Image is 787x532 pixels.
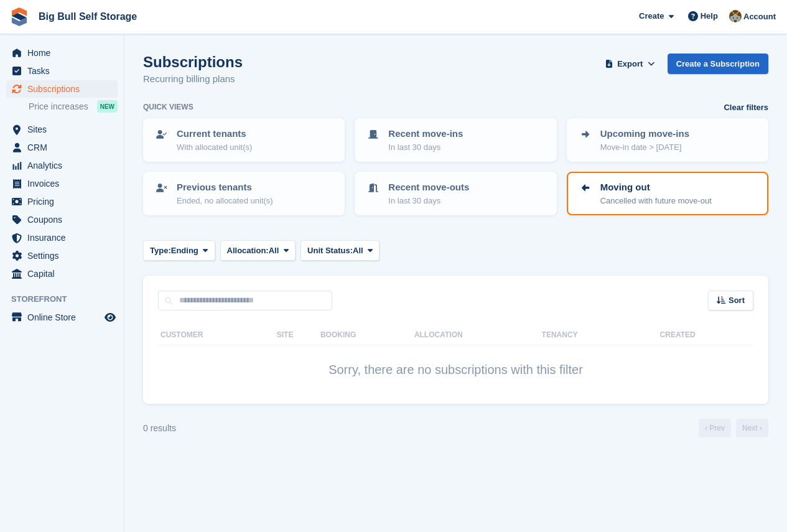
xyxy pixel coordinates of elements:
p: Moving out [600,180,712,195]
a: Preview store [103,310,118,325]
h1: Subscriptions [143,54,243,70]
a: menu [6,309,118,326]
a: menu [6,44,118,62]
a: menu [6,229,118,246]
span: Create [639,10,664,22]
img: Mike Llewellen Palmer [729,10,742,22]
p: Previous tenants [177,180,273,195]
a: menu [6,193,118,210]
span: Account [743,11,776,23]
span: CRM [27,139,102,156]
a: Price increases NEW [29,100,118,113]
span: Tasks [27,62,102,80]
p: Recent move-outs [388,180,469,195]
span: Pricing [27,193,102,210]
p: In last 30 days [388,195,469,207]
p: Recent move-ins [388,127,463,141]
a: Previous tenants Ended, no allocated unit(s) [144,173,343,214]
a: menu [6,62,118,80]
a: menu [6,121,118,138]
a: menu [6,175,118,192]
h6: Quick views [143,101,193,113]
a: menu [6,211,118,228]
p: Ended, no allocated unit(s) [177,195,273,207]
span: Invoices [27,175,102,192]
a: Recent move-outs In last 30 days [356,173,555,214]
p: Current tenants [177,127,252,141]
span: Price increases [29,101,88,113]
span: Home [27,44,102,62]
a: menu [6,247,118,264]
p: Upcoming move-ins [600,127,689,141]
a: menu [6,139,118,156]
span: Sites [27,121,102,138]
a: Recent move-ins In last 30 days [356,119,555,161]
p: Recurring billing plans [143,72,243,86]
div: NEW [97,100,118,113]
span: Coupons [27,211,102,228]
a: menu [6,157,118,174]
img: stora-icon-8386f47178a22dfd0bd8f6a31ec36ba5ce8667c1dd55bd0f319d3a0aa187defe.svg [10,7,29,26]
a: menu [6,80,118,98]
p: In last 30 days [388,141,463,154]
a: Upcoming move-ins Move-in date > [DATE] [568,119,767,161]
span: Subscriptions [27,80,102,98]
span: Capital [27,265,102,282]
a: Moving out Cancelled with future move-out [568,173,767,214]
span: Settings [27,247,102,264]
p: Move-in date > [DATE] [600,141,689,154]
a: menu [6,265,118,282]
a: Current tenants With allocated unit(s) [144,119,343,161]
span: Insurance [27,229,102,246]
span: Help [701,10,718,22]
button: Export [603,54,658,74]
span: Analytics [27,157,102,174]
span: Online Store [27,309,102,326]
span: Export [617,58,643,70]
p: With allocated unit(s) [177,141,252,154]
a: Clear filters [724,101,768,114]
a: Create a Subscription [668,54,768,74]
a: Big Bull Self Storage [34,6,142,27]
span: Storefront [11,293,124,306]
p: Cancelled with future move-out [600,195,712,207]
